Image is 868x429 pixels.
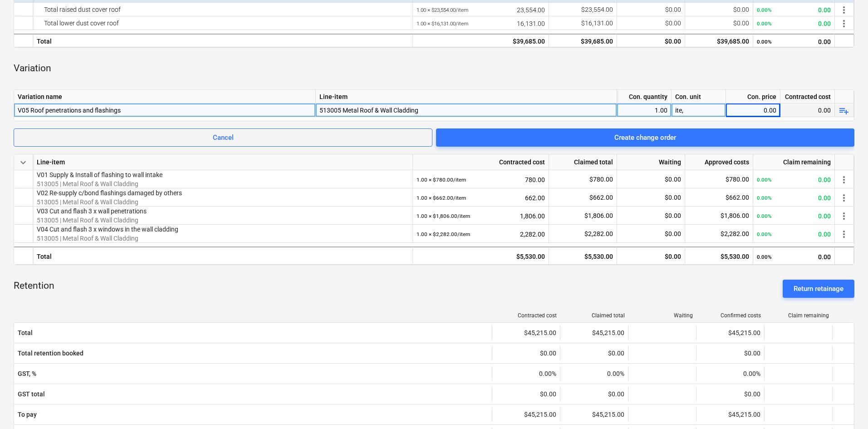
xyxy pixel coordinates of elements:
[617,34,685,47] div: $0.00
[721,230,749,237] span: $2,282.00
[564,312,625,319] div: Claimed total
[560,407,628,422] div: $45,215.00
[37,234,409,243] p: 513005 | Metal Roof & Wall Cladding
[581,20,613,27] span: $16,131.00
[37,179,409,188] p: 513005 | Metal Roof & Wall Cladding
[757,231,772,237] small: 0.00%
[417,188,545,207] div: 662.00
[726,176,749,183] span: $780.00
[757,177,772,183] small: 0.00%
[417,3,545,17] div: 23,554.00
[584,230,613,237] span: $2,282.00
[33,247,413,265] div: Total
[632,312,693,319] div: Waiting
[560,387,628,401] div: $0.00
[417,16,545,30] div: 16,131.00
[839,105,849,116] span: playlist_add
[589,176,613,183] span: $780.00
[665,212,681,219] span: $0.00
[757,3,831,17] div: 0.00
[417,213,470,219] small: 1.00 × $1,806.00 / item
[700,312,761,319] div: Confirmed costs
[14,128,432,147] button: Cancel
[794,283,843,295] div: Return retainage
[753,154,835,170] div: Claim remaining
[757,35,831,49] div: 0.00
[37,188,409,197] p: V02 Re-supply c/bond flashings damaged by others
[37,216,409,225] p: 513005 | Metal Roof & Wall Cladding
[33,34,413,47] div: Total
[665,6,681,13] span: $0.00
[757,170,831,189] div: 0.00
[417,195,466,201] small: 1.00 × $662.00 / item
[757,254,772,260] small: 0.00%
[589,194,613,201] span: $662.00
[780,90,835,104] div: Contracted cost
[665,194,681,201] span: $0.00
[549,247,617,265] div: $5,530.00
[549,34,617,47] div: $39,685.00
[496,312,557,319] div: Contracted cost
[839,18,849,29] span: more_vert
[757,7,772,13] small: 0.00%
[768,312,829,319] div: Claim remaining
[665,230,681,237] span: $0.00
[757,247,831,266] div: 0.00
[37,225,409,234] p: V04 Cut and flash 3 x windows in the wall cladding
[417,225,545,243] div: 2,282.00
[18,329,488,336] span: Total
[617,90,672,104] div: Con. quantity
[37,16,409,30] div: Total lower dust cover roof
[839,192,849,203] span: more_vert
[839,211,849,222] span: more_vert
[492,407,560,422] div: $45,215.00
[549,154,617,170] div: Claimed total
[492,366,560,381] div: 0.00%
[33,154,413,170] div: Line-item
[665,176,681,183] span: $0.00
[417,170,545,189] div: 780.00
[417,177,466,183] small: 1.00 × $780.00 / item
[621,104,667,117] div: 1.00
[757,195,772,201] small: 0.00%
[696,346,764,360] div: $0.00
[696,366,764,381] div: 0.00%
[733,6,749,13] span: $0.00
[37,197,409,207] p: 513005 | Metal Roof & Wall Cladding
[696,387,764,401] div: $0.00
[319,104,613,117] div: 513005 Metal Roof & Wall Cladding
[726,90,780,104] div: Con. price
[14,280,54,298] p: Retention
[581,6,613,13] span: $23,554.00
[783,280,854,298] button: Return retainage
[18,370,488,377] span: GST, %
[685,247,753,265] div: $5,530.00
[696,325,764,340] div: $45,215.00
[14,62,51,75] p: Variation
[37,170,409,179] p: V01 Supply & Install of flashing to wall intake
[672,90,726,104] div: Con. unit
[757,20,772,27] small: 0.00%
[560,325,628,340] div: $45,215.00
[417,20,468,27] small: 1.00 × $16,131.00 / item
[413,247,549,265] div: $5,530.00
[823,385,868,429] iframe: Chat Widget
[757,225,831,243] div: 0.00
[617,154,685,170] div: Waiting
[614,132,676,143] div: Create change order
[665,20,681,27] span: $0.00
[492,346,560,360] div: $0.00
[18,157,29,168] span: keyboard_arrow_down
[839,5,849,15] span: more_vert
[417,231,470,237] small: 1.00 × $2,282.00 / item
[685,154,753,170] div: Approved costs
[37,207,409,216] p: V03 Cut and flash 3 x wall penetrations
[14,90,316,104] div: Variation name
[757,39,772,45] small: 0.00%
[696,407,764,422] div: $45,215.00
[757,188,831,207] div: 0.00
[672,104,726,117] div: ite,
[560,346,628,360] div: $0.00
[413,34,549,47] div: $39,685.00
[726,194,749,201] span: $662.00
